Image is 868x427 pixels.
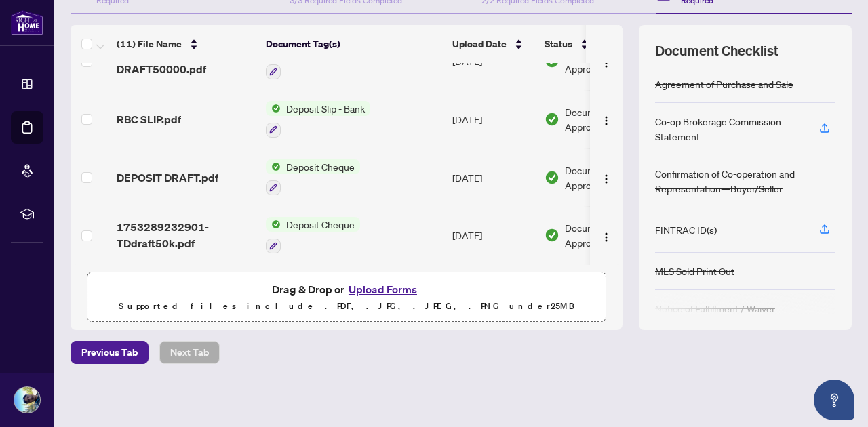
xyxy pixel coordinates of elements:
[117,169,218,186] span: DEPOSIT DRAFT.pdf
[545,37,572,52] span: Status
[81,342,138,363] span: Previous Tab
[447,206,539,264] td: [DATE]
[14,387,40,413] img: Profile Icon
[539,25,654,63] th: Status
[601,232,612,243] img: Logo
[159,341,220,364] button: Next Tab
[565,163,649,192] span: Document Approved
[260,25,447,63] th: Document Tag(s)
[87,272,606,323] span: Drag & Drop orUpload FormsSupported files include .PDF, .JPG, .JPEG, .PNG under25MB
[266,101,281,116] img: Status Icon
[266,101,370,138] button: Status IconDeposit Slip - Bank
[452,37,507,52] span: Upload Date
[96,298,597,314] p: Supported files include .PDF, .JPG, .JPEG, .PNG under 25 MB
[281,217,360,232] span: Deposit Cheque
[11,10,43,35] img: logo
[447,90,539,148] td: [DATE]
[601,115,612,126] img: Logo
[565,220,649,250] span: Document Approved
[601,174,612,184] img: Logo
[266,217,281,232] img: Status Icon
[545,170,559,185] img: Document Status
[272,281,421,298] span: Drag & Drop or
[266,217,360,253] button: Status IconDeposit Cheque
[266,159,281,174] img: Status Icon
[117,219,255,251] span: 1753289232901-TDdraft50k.pdf
[281,101,370,116] span: Deposit Slip - Bank
[281,159,360,174] span: Deposit Cheque
[545,112,559,127] img: Document Status
[565,104,649,134] span: Document Approved
[655,222,717,237] div: FINTRAC ID(s)
[595,224,617,246] button: Logo
[814,380,854,420] button: Open asap
[595,167,617,188] button: Logo
[344,281,421,298] button: Upload Forms
[655,41,778,60] span: Document Checklist
[595,108,617,130] button: Logo
[71,341,149,364] button: Previous Tab
[447,148,539,207] td: [DATE]
[266,159,360,196] button: Status IconDeposit Cheque
[545,228,559,243] img: Document Status
[111,25,260,63] th: (11) File Name
[655,77,793,91] div: Agreement of Purchase and Sale
[655,166,835,196] div: Confirmation of Co-operation and Representation—Buyer/Seller
[655,264,734,279] div: MLS Sold Print Out
[117,111,181,127] span: RBC SLIP.pdf
[117,37,182,52] span: (11) File Name
[447,25,539,63] th: Upload Date
[655,114,803,144] div: Co-op Brokerage Commission Statement
[601,58,612,68] img: Logo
